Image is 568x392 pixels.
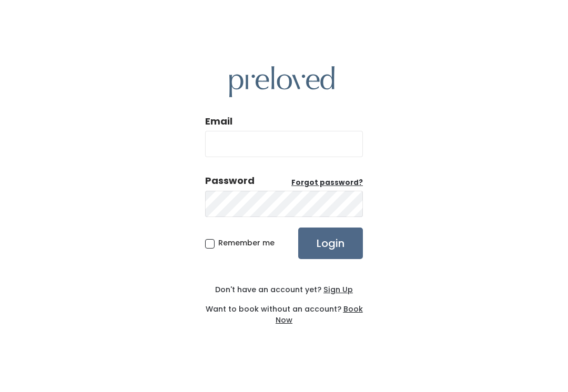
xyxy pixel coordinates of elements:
[298,228,363,259] input: Login
[205,115,232,128] label: Email
[321,284,353,295] a: Sign Up
[323,284,353,295] u: Sign Up
[291,178,363,188] a: Forgot password?
[218,238,275,248] span: Remember me
[205,295,363,326] div: Want to book without an account?
[276,304,363,325] a: Book Now
[205,284,363,295] div: Don't have an account yet?
[205,174,255,188] div: Password
[229,66,334,97] img: preloved logo
[291,178,363,188] u: Forgot password?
